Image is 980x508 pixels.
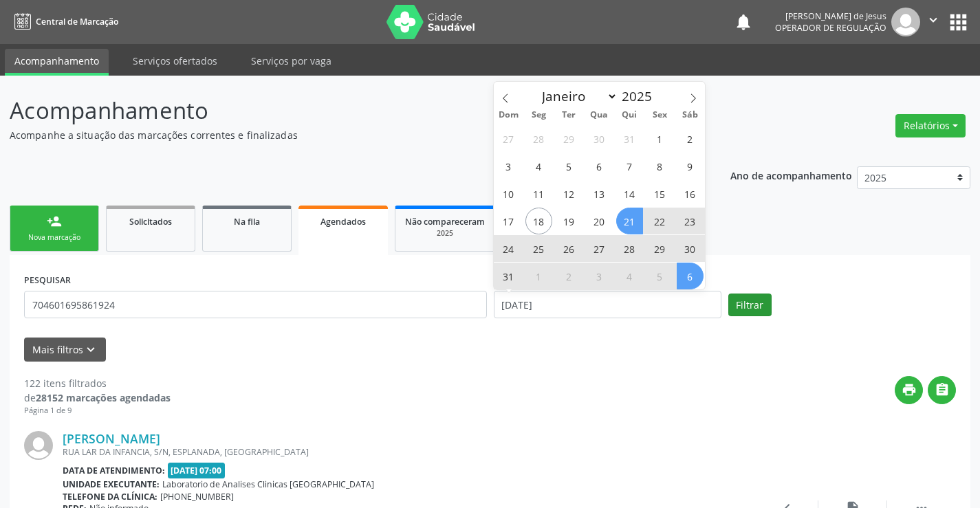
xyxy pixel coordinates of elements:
span: Agosto 10, 2025 [495,180,522,207]
div: [PERSON_NAME] de Jesus [775,10,886,22]
i: print [902,382,917,397]
span: Agosto 21, 2025 [616,208,643,234]
span: Agosto 22, 2025 [646,208,673,234]
span: Agosto 16, 2025 [677,180,704,207]
span: Na fila [234,216,260,228]
b: Data de atendimento: [63,465,165,476]
span: Agosto 12, 2025 [556,180,582,207]
span: Agosto 3, 2025 [495,153,522,179]
button: notifications [734,12,753,32]
span: Agosto 8, 2025 [646,153,673,179]
span: Agosto 25, 2025 [525,235,552,262]
span: Ter [554,111,584,120]
span: Setembro 6, 2025 [677,263,704,289]
div: 122 itens filtrados [24,376,171,390]
div: de [24,390,171,405]
span: Agosto 2, 2025 [677,125,704,152]
span: Agosto 31, 2025 [495,263,522,289]
button: print [895,376,923,404]
span: Não compareceram [405,216,485,228]
span: Central de Marcação [36,16,118,27]
span: Agosto 11, 2025 [525,180,552,207]
select: Month [536,87,618,106]
span: Operador de regulação [775,22,886,34]
input: Selecione um intervalo [494,291,721,318]
div: 2025 [405,228,485,239]
i:  [926,12,941,27]
span: Agosto 9, 2025 [677,153,704,179]
span: Agosto 4, 2025 [525,153,552,179]
a: Serviços ofertados [123,49,227,73]
span: Setembro 1, 2025 [525,263,552,289]
span: [DATE] 07:00 [168,463,226,478]
button:  [920,8,946,36]
span: Agosto 28, 2025 [616,235,643,262]
input: Nome, CNS [24,291,487,318]
span: Agosto 15, 2025 [646,180,673,207]
a: [PERSON_NAME] [63,431,160,446]
span: Agosto 26, 2025 [556,235,582,262]
span: Setembro 4, 2025 [616,263,643,289]
span: Agosto 13, 2025 [586,180,613,207]
div: RUA LAR DA INFANCIA, S/N, ESPLANADA, [GEOGRAPHIC_DATA] [63,446,750,458]
button: Mais filtroskeyboard_arrow_down [24,338,106,362]
img: img [891,8,920,36]
span: Setembro 5, 2025 [646,263,673,289]
span: Agosto 27, 2025 [586,235,613,262]
label: PESQUISAR [24,269,71,291]
b: Unidade executante: [63,478,160,490]
strong: 28152 marcações agendadas [36,391,171,404]
span: Agosto 5, 2025 [556,153,582,179]
a: Acompanhamento [5,49,109,76]
span: Sex [644,111,675,120]
img: img [24,431,53,460]
span: Solicitados [129,216,172,228]
a: Serviços por vaga [241,49,341,73]
span: [PHONE_NUMBER] [160,491,234,503]
span: Julho 27, 2025 [495,125,522,152]
p: Acompanhe a situação das marcações correntes e finalizadas [10,128,682,142]
span: Setembro 2, 2025 [556,263,582,289]
span: Agosto 24, 2025 [495,235,522,262]
button:  [928,376,956,404]
span: Agosto 7, 2025 [616,153,643,179]
span: Agosto 1, 2025 [646,125,673,152]
span: Agosto 20, 2025 [586,208,613,234]
span: Agosto 23, 2025 [677,208,704,234]
span: Agosto 18, 2025 [525,208,552,234]
button: apps [946,10,970,34]
i:  [935,382,950,397]
div: person_add [47,214,62,229]
span: Dom [494,111,524,120]
i: keyboard_arrow_down [83,342,98,357]
span: Julho 30, 2025 [586,125,613,152]
span: Agosto 17, 2025 [495,208,522,234]
span: Seg [523,111,554,120]
button: Filtrar [728,294,772,317]
span: Laboratorio de Analises Clinicas [GEOGRAPHIC_DATA] [162,478,374,490]
p: Acompanhamento [10,93,682,128]
div: Página 1 de 9 [24,405,171,417]
span: Julho 31, 2025 [616,125,643,152]
span: Agendados [320,216,366,228]
span: Qua [584,111,614,120]
span: Agosto 19, 2025 [556,208,582,234]
span: Agosto 29, 2025 [646,235,673,262]
span: Qui [614,111,644,120]
p: Ano de acompanhamento [730,166,852,184]
a: Central de Marcação [10,10,118,33]
input: Year [618,87,663,105]
button: Relatórios [895,114,966,137]
span: Agosto 6, 2025 [586,153,613,179]
span: Julho 28, 2025 [525,125,552,152]
span: Sáb [675,111,705,120]
span: Agosto 30, 2025 [677,235,704,262]
b: Telefone da clínica: [63,491,157,503]
span: Agosto 14, 2025 [616,180,643,207]
div: Nova marcação [20,232,89,243]
span: Julho 29, 2025 [556,125,582,152]
span: Setembro 3, 2025 [586,263,613,289]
